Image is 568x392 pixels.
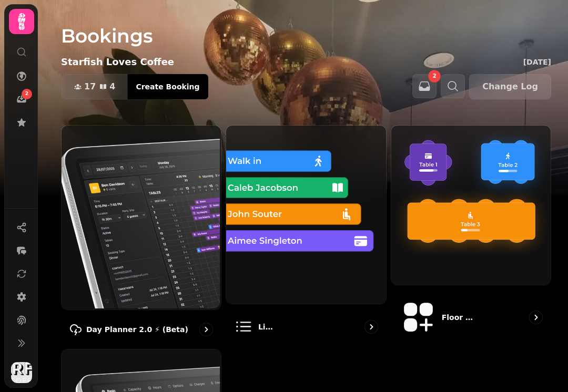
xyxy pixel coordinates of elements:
[60,125,220,308] img: Day Planner 2.0 ⚡ (Beta)
[127,74,208,99] button: Create Booking
[258,322,276,332] p: List view
[390,125,550,284] img: Floor Plans (beta)
[136,83,199,90] span: Create Booking
[84,82,96,91] span: 17
[109,82,115,91] span: 4
[61,55,174,69] p: Starfish Loves Coffee
[225,125,384,303] img: List view
[433,74,437,79] span: 2
[11,89,32,110] a: 2
[11,362,32,383] img: User avatar
[62,74,128,99] button: 174
[86,324,188,335] p: Day Planner 2.0 ⚡ (Beta)
[531,312,541,323] svg: go to
[366,322,377,332] svg: go to
[482,82,538,91] span: Change Log
[391,125,551,345] a: Floor Plans (beta)Floor Plans (beta)
[201,324,211,335] svg: go to
[523,57,551,67] p: [DATE]
[226,125,386,345] a: List viewList view
[442,312,478,323] p: Floor Plans (beta)
[25,90,28,98] span: 2
[61,125,221,345] a: Day Planner 2.0 ⚡ (Beta)Day Planner 2.0 ⚡ (Beta)
[9,362,34,383] button: User avatar
[469,74,551,99] button: Change Log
